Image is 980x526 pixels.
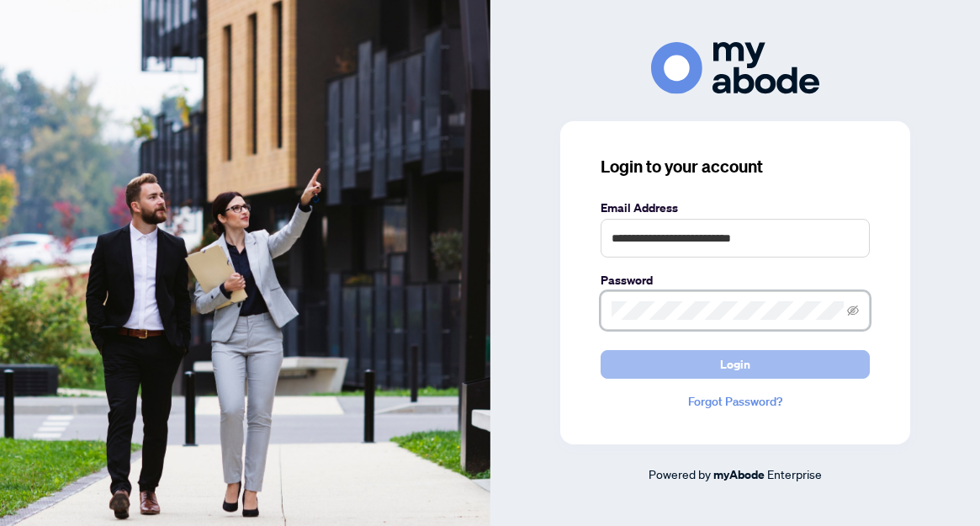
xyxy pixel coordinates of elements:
[847,305,859,316] span: eye-invisible
[601,350,870,379] button: Login
[720,351,750,378] span: Login
[713,465,765,484] a: myAbode
[601,271,870,290] label: Password
[601,392,870,411] a: Forgot Password?
[651,42,819,93] img: ma-logo
[601,155,870,178] h3: Login to your account
[601,199,870,217] label: Email Address
[649,466,711,481] span: Powered by
[767,466,822,481] span: Enterprise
